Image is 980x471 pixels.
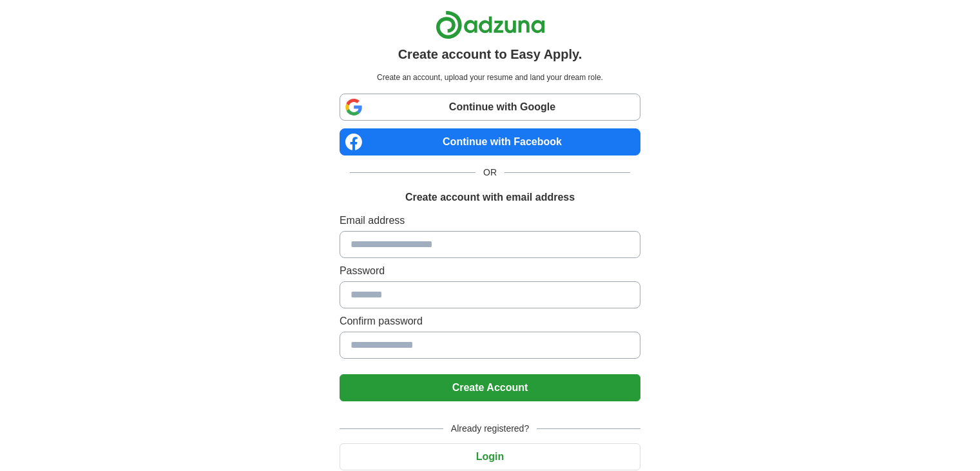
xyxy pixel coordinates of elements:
button: Login [340,443,640,470]
a: Continue with Facebook [340,128,640,155]
label: Password [340,263,640,279]
p: Create an account, upload your resume and land your dream role. [342,72,638,83]
h1: Create account with email address [405,190,575,205]
a: Continue with Google [340,94,640,121]
button: Create Account [340,374,640,401]
label: Email address [340,213,640,228]
a: Login [340,451,640,462]
img: Adzuna logo [436,10,545,39]
span: OR [476,166,504,179]
span: Already registered? [443,422,537,436]
h1: Create account to Easy Apply. [398,45,582,64]
label: Confirm password [340,314,640,329]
